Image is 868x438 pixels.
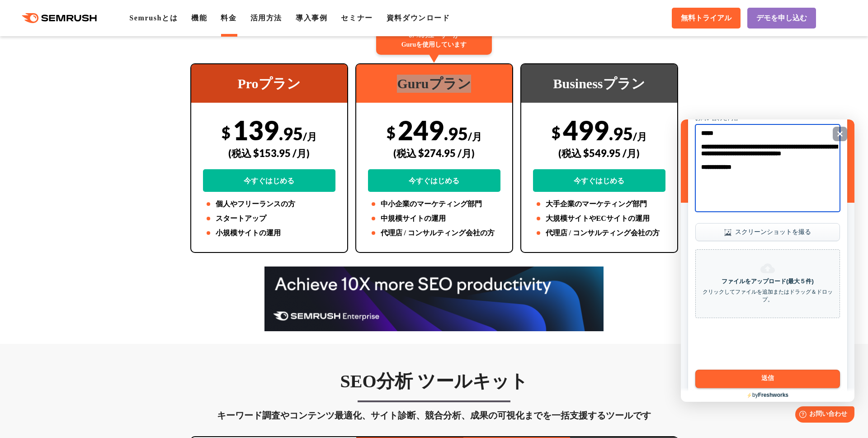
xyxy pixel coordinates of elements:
li: 代理店 / コンサルティング会社の方 [533,228,665,238]
div: (税込 $153.95 /月) [203,137,335,169]
div: Proプラン [191,64,347,103]
li: 中小企業のマーケティング部門 [368,199,500,209]
li: 大規模サイトやECサイトの運用 [533,213,665,224]
a: 導入事例 [296,14,327,22]
li: スタートアップ [203,213,335,224]
a: 今すぐはじめる [533,169,665,192]
span: 無料トライアル [681,14,731,23]
iframe: Help widget [681,119,854,402]
a: 活用方法 [250,14,282,22]
span: デモを申し込む [756,14,807,23]
span: $ [387,123,396,142]
div: Guruプラン [356,64,512,103]
div: 67%のユーザーが Guruを使用しています [376,26,492,55]
li: 小規模サイトの運用 [203,228,335,238]
span: $ [222,123,231,142]
a: 今すぐはじめる [203,169,335,192]
li: 個人やフリーランスの方 [203,199,335,209]
h3: SEO分析 ツールキット [190,370,678,393]
div: 139 [203,114,335,192]
span: .95 [609,123,633,144]
iframe: Help widget launcher [788,403,858,428]
a: Semrushとは [129,14,178,22]
span: .95 [444,123,468,144]
a: 機能 [191,14,207,22]
span: .95 [279,123,303,144]
span: /月 [468,130,482,143]
li: 代理店 / コンサルティング会社の方 [368,228,500,238]
a: 無料トライアル [672,8,741,29]
iframe: reCAPTCHA [18,207,156,242]
button: 送信 [14,250,159,269]
li: 中規模サイトの運用 [368,213,500,224]
b: Freshworks [77,272,108,279]
a: byFreshworks [66,272,108,279]
a: 今すぐはじめる [368,169,500,192]
div: 249 [368,114,500,192]
span: $ [552,123,561,142]
div: 499 [533,114,665,192]
a: セミナー [341,14,373,22]
div: キーワード調査やコンテンツ最適化、サイト診断、競合分析、成果の可視化までを一括支援するツールです [190,408,678,423]
span: /月 [303,130,317,143]
li: 大手企業のマーケティング部門 [533,199,665,209]
div: (税込 $549.95 /月) [533,137,665,169]
span: /月 [633,130,647,143]
a: デモを申し込む [747,8,816,29]
div: (税込 $274.95 /月) [368,137,500,169]
div: Businessプラン [521,64,677,103]
a: 料金 [221,14,236,22]
a: 資料ダウンロード [387,14,450,22]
